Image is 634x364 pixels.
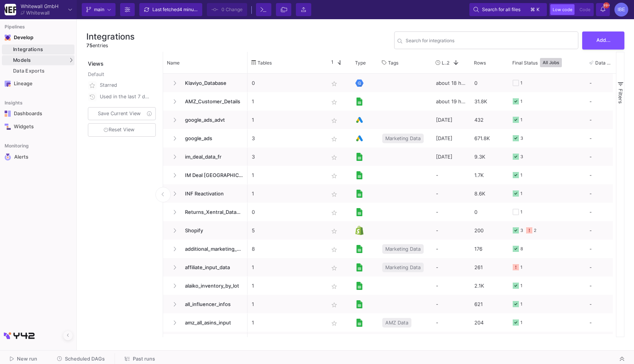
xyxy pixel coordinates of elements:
[180,258,243,276] span: affiliate_input_data
[355,263,363,271] img: [Legacy] Google Sheets
[355,208,363,216] img: [Legacy] Google Sheets
[512,54,575,71] div: Final Status
[180,203,243,221] span: Returns_Xentral_Database
[520,240,523,258] div: 8
[520,93,522,111] div: 1
[355,116,363,124] img: Google Ads
[252,240,320,258] p: 8
[520,258,522,276] div: 1
[537,5,540,14] span: k
[520,277,522,295] div: 1
[5,4,16,15] img: YZ4Yr8zUCx6JYM5gIgaTIQYeTXdcwQjnYC8iZtTV.png
[330,134,339,144] mat-icon: star_border
[528,5,543,14] button: ⌘k
[5,124,11,130] img: Navigation icon
[180,314,243,332] span: amz_all_asins_input
[14,81,64,87] div: Lineage
[330,171,339,180] mat-icon: star_border
[520,203,522,221] div: 1
[432,74,470,92] div: about 18 hours ago
[2,78,74,90] a: Navigation iconLineage
[520,332,522,350] div: 1
[520,74,522,92] div: 1
[86,79,157,91] button: Starred
[553,7,572,12] span: Low code
[26,10,50,15] div: Whitewall
[520,222,523,240] div: 3
[540,58,562,67] button: All Jobs
[65,356,105,362] span: Scheduled DAGs
[432,147,470,166] div: [DATE]
[589,314,619,331] div: -
[530,5,535,14] span: ⌘
[589,222,619,239] div: -
[432,240,470,258] div: -
[589,258,619,276] div: -
[252,185,320,203] p: 1
[2,151,74,164] a: Navigation iconAlerts
[86,42,135,49] div: entries
[5,35,11,41] img: Navigation icon
[520,111,522,129] div: 1
[355,153,363,161] img: [Legacy] Google Sheets
[596,3,610,16] button: 99+
[252,258,320,276] p: 1
[330,98,339,107] mat-icon: star_border
[470,295,509,313] div: 621
[133,356,155,362] span: Past runs
[355,79,363,87] img: Google BigQuery
[470,276,509,295] div: 2.1K
[180,185,243,203] span: INF Reactivation
[406,39,575,45] input: Search for name, tables, ...
[432,313,470,332] div: -
[470,332,509,350] div: 108
[355,245,363,253] img: [Legacy] Google Sheets
[577,4,593,15] button: Code
[88,123,156,137] button: Reset View
[330,153,339,162] mat-icon: star_border
[17,356,37,362] span: New run
[86,52,159,68] div: Views
[470,147,509,166] div: 9.3K
[5,81,11,87] img: Navigation icon
[88,107,156,120] button: Save Current View
[14,35,25,41] div: Develop
[328,59,334,66] span: 1
[470,258,509,276] div: 261
[180,295,243,313] span: all_influencer_infos
[596,37,611,43] span: Add...
[520,148,523,166] div: 3
[432,111,470,129] div: [DATE]
[2,108,74,120] a: Navigation iconDashboards
[470,221,509,240] div: 200
[252,314,320,332] p: 1
[589,93,619,110] div: -
[86,43,92,48] span: 75
[330,190,339,199] mat-icon: star_border
[385,258,421,276] span: Marketing Data
[582,31,624,50] button: Add...
[385,129,421,147] span: Marketing Data
[589,277,619,295] div: -
[330,300,339,309] mat-icon: star_border
[2,121,74,133] a: Navigation iconWidgets
[355,190,363,198] img: [Legacy] Google Sheets
[432,221,470,240] div: -
[252,93,320,111] p: 1
[520,129,523,147] div: 3
[252,129,320,147] p: 3
[589,185,619,202] div: -
[589,295,619,313] div: -
[447,60,449,66] span: 2
[589,129,619,147] div: -
[470,203,509,221] div: 0
[330,245,339,254] mat-icon: star_border
[470,184,509,203] div: 8.6K
[2,45,74,55] a: Integrations
[469,3,547,16] button: Search for all files⌘k
[470,313,509,332] div: 204
[14,124,64,130] div: Widgets
[180,240,243,258] span: additional_marketing_expenses_monthly
[470,166,509,184] div: 1.7K
[86,91,157,103] button: Used in the last 7 days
